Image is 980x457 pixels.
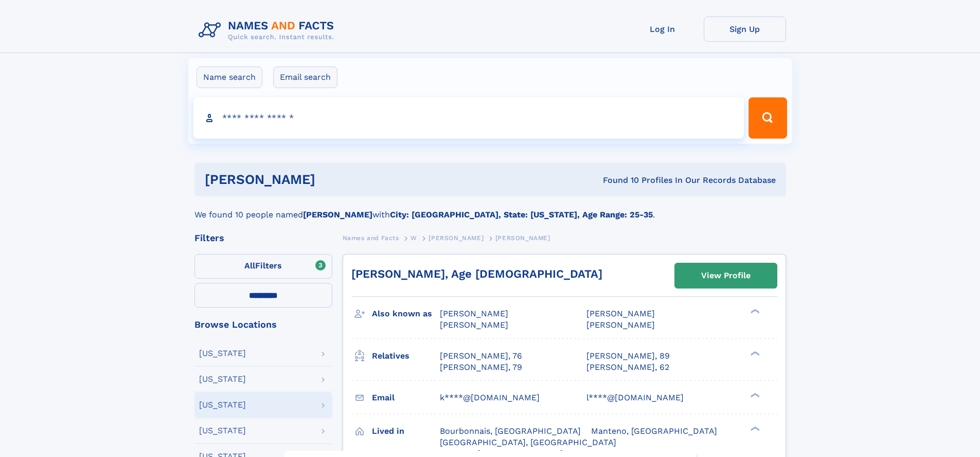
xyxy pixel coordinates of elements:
[194,196,786,221] div: We found 10 people named with .
[440,309,508,318] span: [PERSON_NAME]
[748,425,760,432] div: ❯
[194,320,332,329] div: Browse Locations
[351,267,602,280] a: [PERSON_NAME], Age [DEMOGRAPHIC_DATA]
[495,234,550,242] span: [PERSON_NAME]
[749,97,787,139] button: Search Button
[701,264,751,287] div: View Profile
[429,231,484,244] a: [PERSON_NAME]
[273,66,337,88] label: Email search
[748,350,760,357] div: ❯
[390,210,653,219] b: City: [GEOGRAPHIC_DATA], State: [US_STATE], Age Range: 25-35
[440,320,508,330] span: [PERSON_NAME]
[199,375,246,383] div: [US_STATE]
[372,422,440,440] h3: Lived in
[194,16,343,44] img: Logo Names and Facts
[675,263,777,288] a: View Profile
[586,309,655,318] span: [PERSON_NAME]
[205,173,459,186] h1: [PERSON_NAME]
[411,231,417,244] a: W
[586,362,669,373] a: [PERSON_NAME], 62
[194,233,332,243] div: Filters
[591,426,717,436] span: Manteno, [GEOGRAPHIC_DATA]
[440,426,581,436] span: Bourbonnais, [GEOGRAPHIC_DATA]
[459,175,776,186] div: Found 10 Profiles In Our Records Database
[411,234,417,242] span: W
[586,350,670,362] a: [PERSON_NAME], 89
[440,350,522,362] a: [PERSON_NAME], 76
[586,320,655,330] span: [PERSON_NAME]
[303,210,372,219] b: [PERSON_NAME]
[199,427,246,435] div: [US_STATE]
[440,362,522,373] a: [PERSON_NAME], 79
[194,254,332,279] label: Filters
[621,16,704,42] a: Log In
[748,308,760,315] div: ❯
[244,261,255,270] span: All
[440,437,616,447] span: [GEOGRAPHIC_DATA], [GEOGRAPHIC_DATA]
[197,66,262,88] label: Name search
[372,305,440,323] h3: Also known as
[429,234,484,242] span: [PERSON_NAME]
[372,389,440,407] h3: Email
[343,231,399,244] a: Names and Facts
[748,392,760,398] div: ❯
[704,16,786,42] a: Sign Up
[193,97,744,139] input: search input
[199,349,246,358] div: [US_STATE]
[199,401,246,409] div: [US_STATE]
[372,347,440,365] h3: Relatives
